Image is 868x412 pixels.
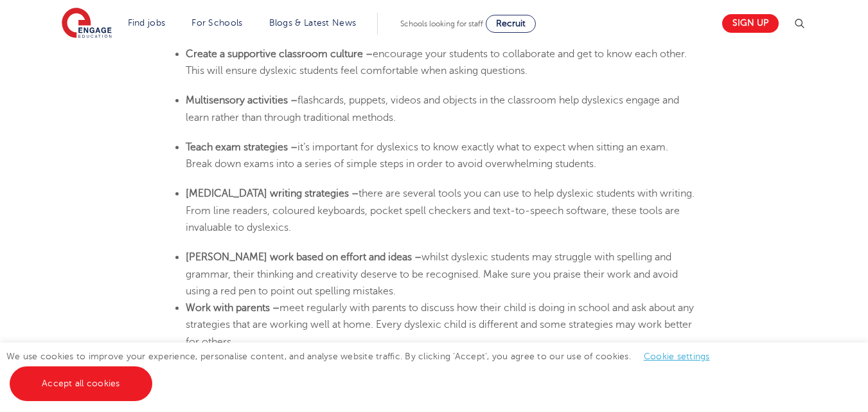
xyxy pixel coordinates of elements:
a: Sign up [722,14,779,33]
span: encourage your students to collaborate and get to know each other. This will ensure dyslexic stud... [186,48,687,76]
span: it’s important for dyslexics to know exactly what to expect when sitting an exam. Break down exam... [186,141,668,170]
a: Recruit [486,15,536,33]
span: Schools looking for staff [400,19,483,28]
span: flashcards, puppets, videos and objects in the classroom help dyslexics engage and learn rather t... [186,94,679,123]
span: meet regularly with parents to discuss how their child is doing in school and ask about any strat... [186,302,694,348]
b: [PERSON_NAME] work based on effort and ideas – [186,251,421,263]
span: whilst dyslexic students may struggle with spelling and grammar, their thinking and creativity de... [186,251,678,297]
a: Accept all cookies [10,366,152,401]
b: Teach exam strategies – [186,141,297,153]
span: We use cookies to improve your experience, personalise content, and analyse website traffic. By c... [6,352,723,388]
b: [MEDICAL_DATA] writing strategies – [186,188,359,199]
b: Work with parents – [186,302,279,314]
b: Multisensory activities – [186,94,297,106]
b: Create a supportive classroom culture – [186,48,373,60]
a: Cookie settings [644,352,710,361]
span: there are several tools you can use to help dyslexic students with writing. From line readers, co... [186,188,695,233]
a: For Schools [191,18,242,28]
span: Recruit [496,19,526,28]
a: Blogs & Latest News [269,18,357,28]
img: Engage Education [62,8,112,40]
a: Find jobs [128,18,166,28]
